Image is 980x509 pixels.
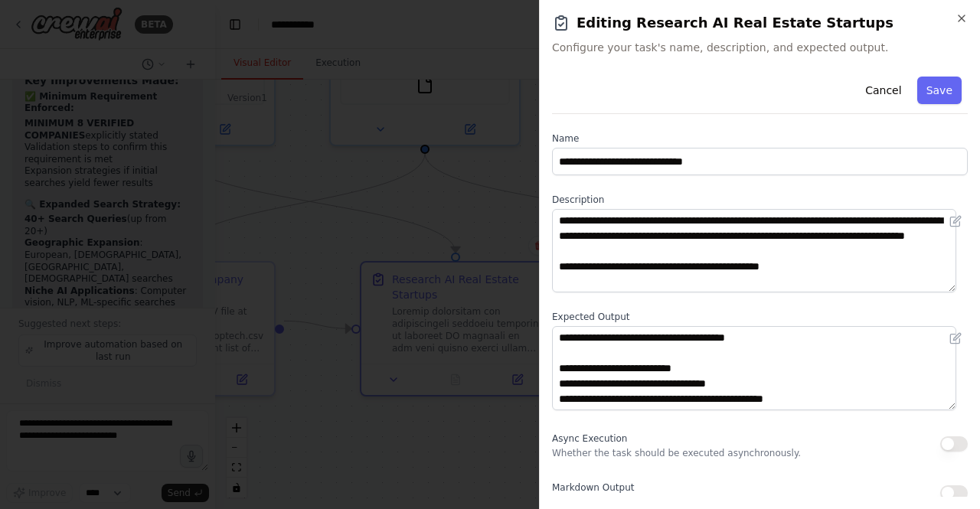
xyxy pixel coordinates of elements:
button: Open in editor [946,329,965,347]
p: Whether the task should be executed asynchronously. [552,447,801,459]
p: Instruct the agent to return the final answer formatted in [GEOGRAPHIC_DATA] [552,496,914,508]
button: Save [917,77,962,104]
label: Expected Output [552,311,968,323]
label: Name [552,132,968,145]
button: Cancel [856,77,910,104]
h2: Editing Research AI Real Estate Startups [552,12,968,34]
span: Async Execution [552,433,627,444]
label: Description [552,194,968,206]
span: Configure your task's name, description, and expected output. [552,40,968,55]
span: Markdown Output [552,482,634,493]
button: Open in editor [946,212,965,230]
